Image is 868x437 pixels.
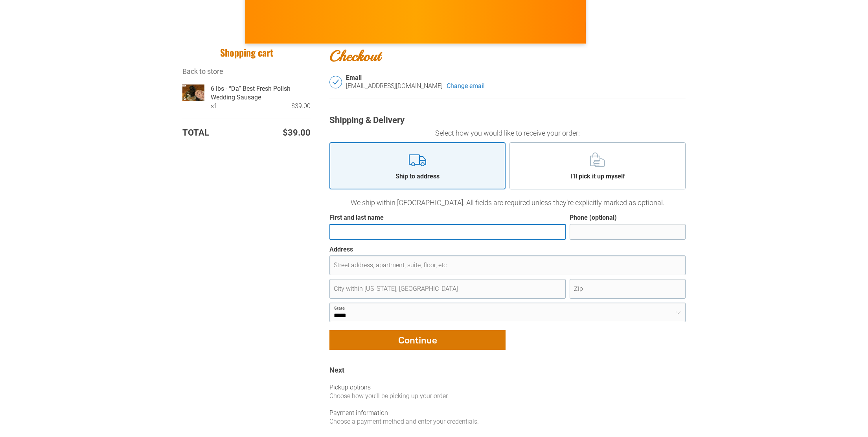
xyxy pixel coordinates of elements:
[570,279,686,299] input: Zip
[466,198,664,207] span: All fields are required unless they’re explicitly marked as optional.
[329,255,686,275] input: Street address, apartment, suite, floor, etc
[329,392,686,400] div: Choose how you’ll be picking up your order.
[329,409,686,417] div: Payment information
[346,74,686,82] div: Email
[329,383,686,392] div: Pickup options
[182,46,311,59] h1: Shopping cart
[329,330,506,350] button: Continue
[329,115,686,126] div: Shipping & Delivery
[329,279,566,299] input: City within Maine, United States
[565,172,631,181] div: I’ll pick it up myself
[283,127,311,139] span: $39.00
[507,20,662,32] span: [PERSON_NAME] MARKET
[182,127,239,139] td: Total
[217,102,311,110] div: $39.00
[447,82,485,90] a: Change email
[182,67,223,75] a: Back to store
[329,46,686,66] h2: Checkout
[329,128,686,138] p: Select how you would like to receive your order:
[211,84,311,102] a: 6 lbs - “Da” Best Fresh Polish Wedding Sausage
[329,214,384,222] div: First and last name
[211,102,217,110] div: × 1
[182,66,311,76] div: Breadcrumbs
[329,246,353,254] div: Address
[329,197,686,208] p: We ship within [GEOGRAPHIC_DATA].
[570,214,617,222] div: Phone (optional)
[329,417,686,426] div: Choose a payment method and enter your credentials.
[390,172,445,181] div: Ship to address
[346,82,443,90] div: [EMAIL_ADDRESS][DOMAIN_NAME]
[329,365,686,379] div: Next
